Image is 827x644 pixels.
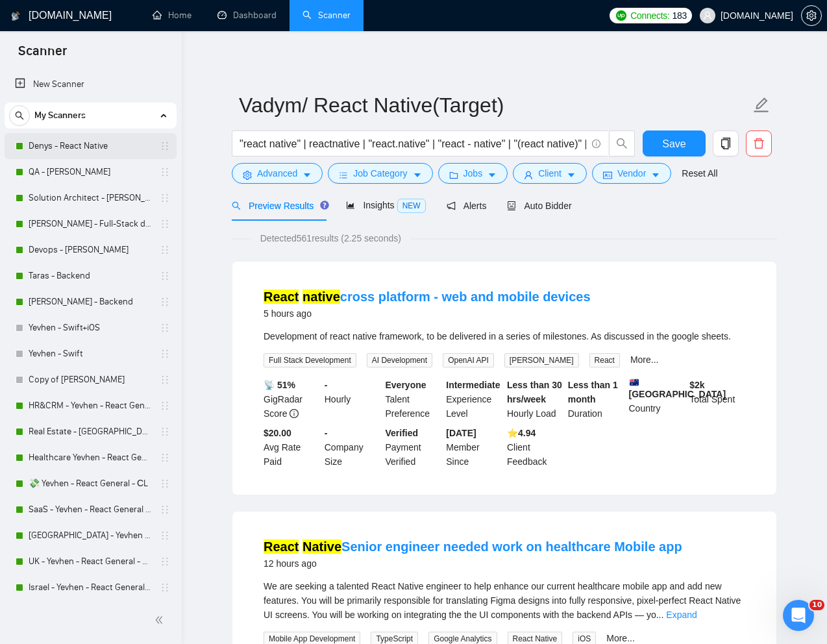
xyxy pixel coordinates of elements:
div: Hourly [322,378,383,421]
a: Real Estate - [GEOGRAPHIC_DATA] - React General - СL [29,419,152,445]
span: holder [160,167,170,177]
div: 12 hours ago [264,556,682,571]
span: notification [447,201,456,210]
span: Advanced [257,166,297,180]
span: holder [160,245,170,255]
a: setting [801,10,822,21]
a: Healthcare Yevhen - React General - СL [29,445,152,471]
a: More... [606,633,635,643]
div: Total Spent [687,378,748,421]
mark: React [264,290,299,304]
span: holder [160,271,170,281]
span: search [232,201,241,210]
span: Insights [346,200,425,210]
div: Hourly Load [504,378,565,421]
span: holder [160,582,170,593]
a: homeHome [153,10,191,21]
button: delete [746,130,772,156]
a: QA - [PERSON_NAME] [29,159,152,185]
span: Scanner [8,42,77,69]
span: Vendor [617,166,646,180]
span: holder [160,375,170,385]
span: search [610,138,634,149]
img: upwork-logo.png [616,10,626,21]
button: Save [643,130,706,156]
span: holder [160,297,170,307]
span: AI Development [367,353,432,367]
a: [PERSON_NAME] - Backend [29,289,152,315]
span: double-left [154,613,167,626]
span: holder [160,478,170,489]
iframe: Intercom live chat [783,600,814,631]
span: My Scanners [34,103,86,129]
b: [GEOGRAPHIC_DATA] [629,378,726,399]
span: Full Stack Development [264,353,356,367]
span: user [703,11,712,20]
button: copy [713,130,739,156]
span: caret-down [302,170,312,180]
input: Search Freelance Jobs... [240,136,586,152]
b: Verified [386,428,419,438]
a: Yevhen - Swift+iOS [29,315,152,341]
a: More... [630,354,659,365]
div: Experience Level [443,378,504,421]
button: search [9,105,30,126]
span: Job Category [353,166,407,180]
a: Reset All [682,166,717,180]
button: setting [801,5,822,26]
a: New Scanner [15,71,166,97]
div: Client Feedback [504,426,565,469]
span: caret-down [488,170,497,180]
span: caret-down [651,170,660,180]
button: settingAdvancedcaret-down [232,163,323,184]
span: holder [160,401,170,411]
div: Country [626,378,687,421]
span: idcard [603,170,612,180]
div: Payment Verified [383,426,444,469]
a: React NativeSenior engineer needed work on healthcare Mobile app [264,539,682,554]
div: Tooltip anchor [319,199,330,211]
span: setting [243,170,252,180]
input: Scanner name... [239,89,750,121]
div: Avg Rate Paid [261,426,322,469]
a: HR&CRM - Yevhen - React General - СL [29,393,152,419]
button: userClientcaret-down [513,163,587,184]
span: React [589,353,620,367]
span: search [10,111,29,120]
button: folderJobscaret-down [438,163,508,184]
mark: React [264,539,299,554]
span: Auto Bidder [507,201,571,211]
div: Development of react native framework, to be delivered in a series of milestones. As discussed in... [264,329,745,343]
span: 10 [809,600,824,610]
a: Copy of [PERSON_NAME] [29,367,152,393]
b: Intermediate [446,380,500,390]
span: holder [160,193,170,203]
a: Taras - Backend [29,263,152,289]
span: copy [713,138,738,149]
span: area-chart [346,201,355,210]
a: Solution Architect - [PERSON_NAME] [29,185,152,211]
span: ... [656,610,664,620]
a: UK - Yevhen - React General - СL [29,549,152,575]
span: [PERSON_NAME] [504,353,579,367]
span: folder [449,170,458,180]
b: Less than 1 month [568,380,618,404]
span: holder [160,219,170,229]
span: Detected 561 results (2.25 seconds) [251,231,410,245]
button: barsJob Categorycaret-down [328,163,432,184]
span: Jobs [463,166,483,180]
span: bars [339,170,348,180]
span: user [524,170,533,180]
li: New Scanner [5,71,177,97]
span: holder [160,556,170,567]
button: idcardVendorcaret-down [592,163,671,184]
div: 5 hours ago [264,306,591,321]
span: Client [538,166,562,180]
b: Less than 30 hrs/week [507,380,562,404]
button: search [609,130,635,156]
b: 📡 51% [264,380,295,390]
img: 🇦🇺 [630,378,639,387]
span: info-circle [290,409,299,418]
div: Company Size [322,426,383,469]
b: $ 2k [689,380,704,390]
